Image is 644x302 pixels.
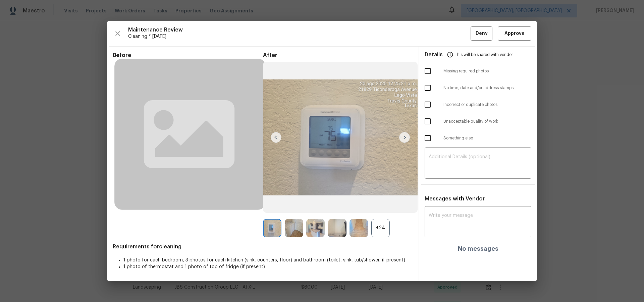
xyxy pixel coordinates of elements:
button: Approve [498,26,531,41]
span: Maintenance Review [128,26,471,33]
span: This will be shared with vendor [455,47,513,63]
div: Incorrect or duplicate photos [419,96,537,113]
span: Messages with Vendor [425,196,485,201]
span: Deny [476,29,488,38]
span: No time, date and/or address stamps [443,85,531,91]
li: 1 photo for each bedroom, 3 photos for each kitchen (sink, counters, floor) and bathroom (toilet,... [123,257,413,263]
span: Incorrect or duplicate photos [443,102,531,108]
span: After [263,52,413,59]
span: Unacceptable quality of work [443,119,531,124]
div: +24 [371,219,390,237]
li: 1 photo of thermostat and 1 photo of top of fridge (if present) [123,263,413,270]
span: Requirements for cleaning [113,243,413,250]
button: Deny [471,26,492,41]
span: Details [425,47,443,63]
div: Missing required photos [419,63,537,79]
span: Something else [443,135,531,141]
div: Something else [419,130,537,146]
span: Before [113,52,263,59]
img: right-chevron-button-url [399,132,410,143]
h4: No messages [458,245,498,252]
span: Approve [504,29,525,38]
img: left-chevron-button-url [271,132,281,143]
div: No time, date and/or address stamps [419,79,537,96]
div: Unacceptable quality of work [419,113,537,130]
span: Missing required photos [443,68,531,74]
span: Cleaning * [DATE] [128,33,471,40]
